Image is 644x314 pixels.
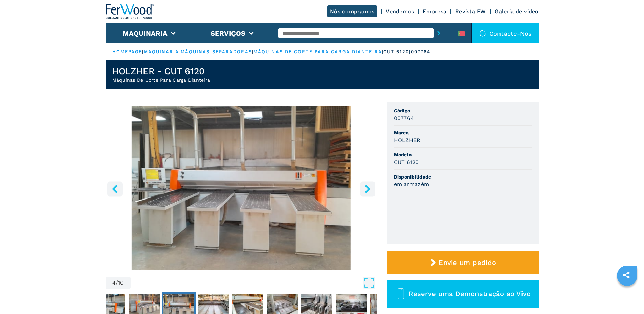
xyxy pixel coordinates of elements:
[382,49,383,54] span: |
[394,107,532,114] span: Código
[434,25,444,41] button: submit-button
[411,49,431,55] p: 007764
[106,106,377,270] img: Máquinas De Corte Para Carga Dianteira HOLZHER CUT 6120
[210,29,246,37] button: Serviços
[132,277,375,289] button: Open Fullscreen
[253,49,382,54] a: máquinas de corte para carga dianteira
[107,181,123,196] button: left-button
[112,66,210,77] h1: HOLZHER - CUT 6120
[479,30,486,37] img: Contacte-nos
[394,129,532,136] span: Marca
[495,8,539,15] a: Galeria de vídeo
[118,280,124,286] span: 10
[394,180,429,188] h3: em armazém
[394,136,421,144] h3: HOLZHER
[408,290,531,298] span: Reserve uma Demonstração ao Vivo
[144,49,179,54] a: maquinaria
[112,77,210,83] h2: Máquinas De Corte Para Carga Dianteira
[327,5,377,17] a: Nós compramos
[387,280,539,308] button: Reserve uma Demonstração ao Vivo
[618,267,635,284] a: sharethis
[394,114,414,122] h3: 007764
[123,29,168,37] button: Maquinaria
[360,181,375,196] button: right-button
[106,4,154,19] img: Ferwood
[106,106,377,270] div: Go to Slide 4
[423,8,446,15] a: Empresa
[116,280,118,286] span: /
[394,158,419,166] h3: CUT 6120
[387,251,539,274] button: Envie um pedido
[439,258,496,267] span: Envie um pedido
[383,49,411,55] p: cut 6120 |
[252,49,253,54] span: |
[112,280,116,286] span: 4
[394,173,532,180] span: Disponibilidade
[179,49,181,54] span: |
[112,49,142,54] a: HOMEPAGE
[455,8,486,15] a: Revista FW
[142,49,143,54] span: |
[615,284,639,309] iframe: Chat
[386,8,414,15] a: Vendemos
[181,49,252,54] a: máquinas separadoras
[472,23,539,43] div: Contacte-nos
[394,151,532,158] span: Modelo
